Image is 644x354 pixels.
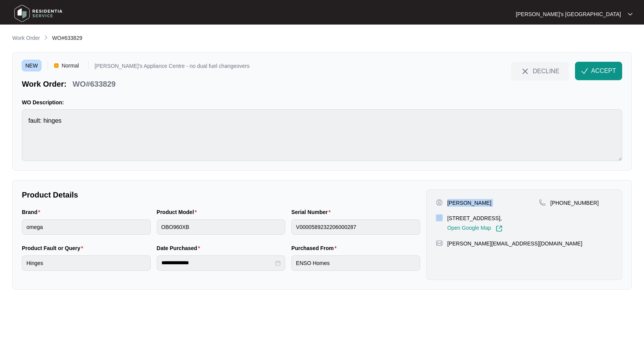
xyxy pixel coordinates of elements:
span: DECLINE [533,67,559,75]
span: Normal [59,60,82,71]
label: Product Model [157,208,200,216]
button: check-IconACCEPT [575,62,622,80]
input: Product Model [157,219,286,235]
img: residentia service logo [11,2,65,25]
span: NEW [22,60,41,71]
img: map-pin [436,240,443,247]
img: Link-External [496,225,503,232]
input: Purchased From [291,255,420,271]
span: ACCEPT [591,66,616,76]
span: WO#633829 [52,35,82,41]
img: close-Icon [521,67,530,76]
p: [PERSON_NAME][EMAIL_ADDRESS][DOMAIN_NAME] [447,240,582,247]
label: Brand [22,208,43,216]
label: Purchased From [291,244,340,252]
img: Vercel Logo [54,63,59,68]
p: Work Order [12,34,40,42]
input: Serial Number [291,219,420,235]
p: Product Details [22,189,420,200]
p: WO Description: [22,99,622,106]
p: Work Order: [22,79,66,89]
p: [STREET_ADDRESS], [447,214,503,222]
label: Date Purchased [157,244,203,252]
textarea: fault: hinges [22,109,622,161]
a: Open Google Map [447,225,503,232]
img: map-pin [539,199,546,206]
input: Brand [22,219,151,235]
input: Product Fault or Query [22,255,151,271]
img: user-pin [436,199,443,206]
label: Serial Number [291,208,333,216]
img: dropdown arrow [628,12,632,16]
p: [PERSON_NAME]'s Appliance Centre - no dual fuel changeovers [95,63,250,71]
p: [PHONE_NUMBER] [550,199,599,207]
img: map-pin [436,214,443,221]
p: [PERSON_NAME] [447,199,491,207]
input: Date Purchased [161,259,274,267]
p: [PERSON_NAME]'s [GEOGRAPHIC_DATA] [516,10,621,18]
img: check-Icon [581,68,588,74]
button: close-IconDECLINE [511,62,569,80]
img: chevron-right [43,35,49,41]
p: WO#633829 [72,79,115,89]
a: Work Order [11,34,41,43]
label: Product Fault or Query [22,244,86,252]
